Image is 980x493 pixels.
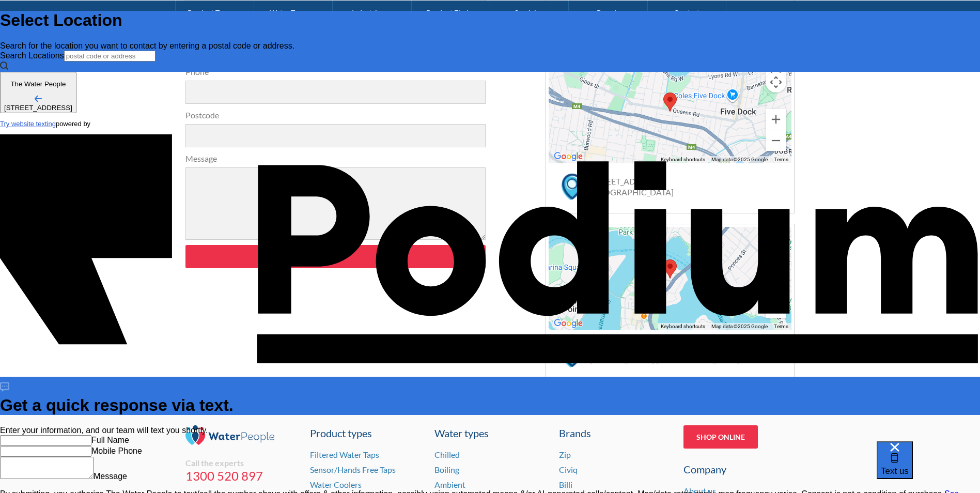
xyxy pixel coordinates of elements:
label: Mobile Phone [91,446,142,455]
span: powered by [56,120,90,128]
div: [STREET_ADDRESS] [4,104,72,112]
label: Message [94,472,127,481]
p: The Water People [4,80,72,88]
iframe: podium webchat widget bubble [877,441,980,493]
label: Full Name [91,436,129,444]
input: postal code or address [64,51,155,61]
